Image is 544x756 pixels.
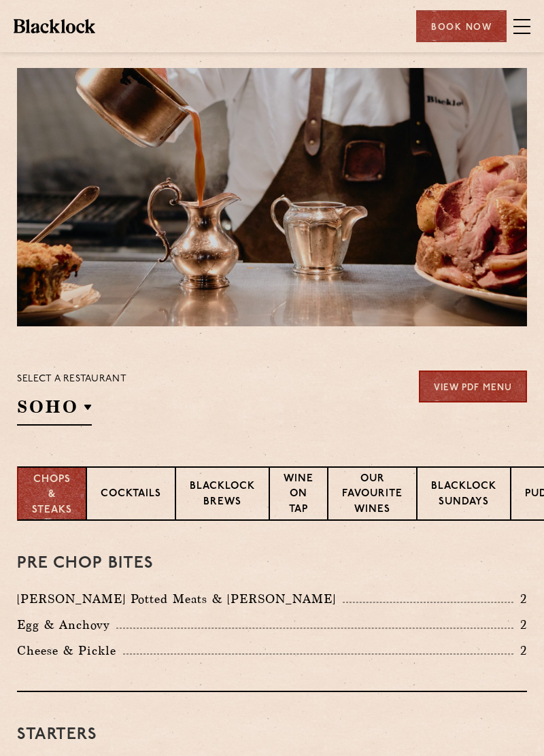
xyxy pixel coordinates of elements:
img: BL_Textured_Logo-footer-cropped.svg [14,19,95,33]
p: 2 [513,590,527,608]
p: [PERSON_NAME] Potted Meats & [PERSON_NAME] [17,589,343,608]
h3: Pre Chop Bites [17,555,527,572]
p: Chops & Steaks [32,472,72,519]
h2: SOHO [17,395,92,426]
p: Blacklock Sundays [431,479,496,511]
p: 2 [513,642,527,659]
p: Blacklock Brews [190,479,255,511]
p: Our favourite wines [342,472,403,519]
div: Book Now [416,10,507,42]
p: Cheese & Pickle [17,641,123,660]
p: Wine on Tap [284,472,313,519]
a: View PDF Menu [419,371,527,402]
p: Select a restaurant [17,371,126,388]
p: Cocktails [101,487,161,504]
p: Egg & Anchovy [17,615,116,634]
h3: Starters [17,726,527,744]
p: 2 [513,616,527,634]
